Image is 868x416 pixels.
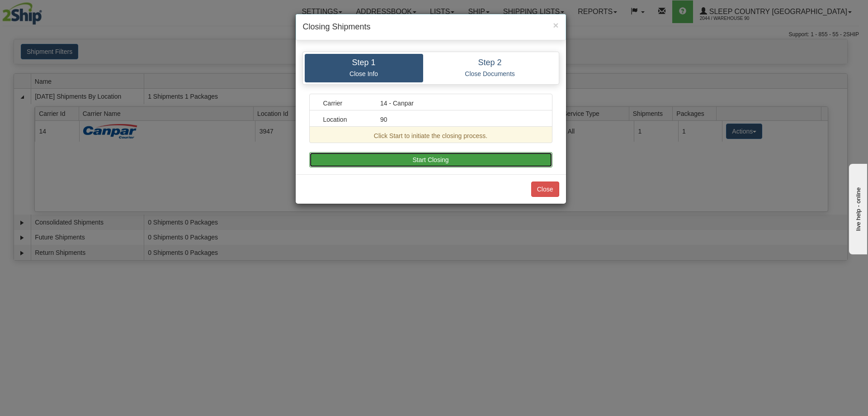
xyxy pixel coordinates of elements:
[373,115,545,124] div: 90
[847,162,867,254] iframe: chat widget
[373,99,545,108] div: 14 - Canpar
[553,20,558,30] span: ×
[316,131,545,140] div: Click Start to initiate the closing process.
[553,20,558,30] button: Close
[303,21,559,33] h4: Closing Shipments
[531,182,559,197] button: Close
[423,54,557,82] a: Step 2 Close Documents
[7,8,84,14] div: live help - online
[311,58,416,67] h4: Step 1
[430,58,550,67] h4: Step 2
[305,54,423,82] a: Step 1 Close Info
[316,115,374,124] div: Location
[316,99,374,108] div: Carrier
[430,70,550,78] p: Close Documents
[311,70,416,78] p: Close Info
[309,152,552,167] button: Start Closing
